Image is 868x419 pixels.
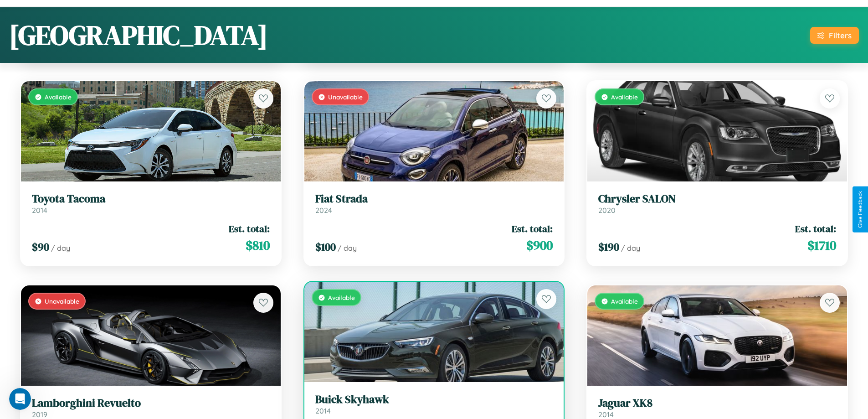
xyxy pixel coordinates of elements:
span: / day [621,243,640,253]
h3: Buick Skyhawk [315,393,553,406]
iframe: Intercom live chat [9,388,31,410]
h3: Fiat Strada [315,192,553,206]
span: Available [611,297,638,305]
a: Chrysler SALON2020 [598,192,836,215]
span: Available [45,93,72,101]
a: Toyota Tacoma2014 [32,192,270,215]
a: Fiat Strada2024 [315,192,553,215]
span: Est. total: [512,222,553,235]
span: $ 100 [315,239,336,254]
div: Filters [829,31,852,40]
h3: Jaguar XK8 [598,397,836,410]
a: Jaguar XK82014 [598,397,836,419]
span: $ 900 [526,236,553,254]
span: $ 1710 [807,236,836,254]
span: $ 90 [32,239,49,254]
span: / day [51,243,70,253]
span: 2024 [315,206,332,215]
h1: [GEOGRAPHIC_DATA] [9,16,268,54]
a: Lamborghini Revuelto2019 [32,397,270,419]
span: 2014 [32,206,47,215]
span: $ 810 [246,236,270,254]
span: Unavailable [328,93,363,101]
div: Give Feedback [857,191,863,228]
span: 2014 [598,410,614,419]
a: Buick Skyhawk2014 [315,393,553,415]
h3: Lamborghini Revuelto [32,397,270,410]
span: 2014 [315,406,331,415]
h3: Chrysler SALON [598,192,836,206]
span: Est. total: [795,222,836,235]
span: Available [328,294,355,301]
span: Available [611,93,638,101]
span: 2019 [32,410,47,419]
button: Filters [810,27,859,44]
h3: Toyota Tacoma [32,192,270,206]
span: Est. total: [229,222,270,235]
span: $ 190 [598,239,619,254]
span: 2020 [598,206,616,215]
span: Unavailable [45,297,79,305]
span: / day [338,243,357,253]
